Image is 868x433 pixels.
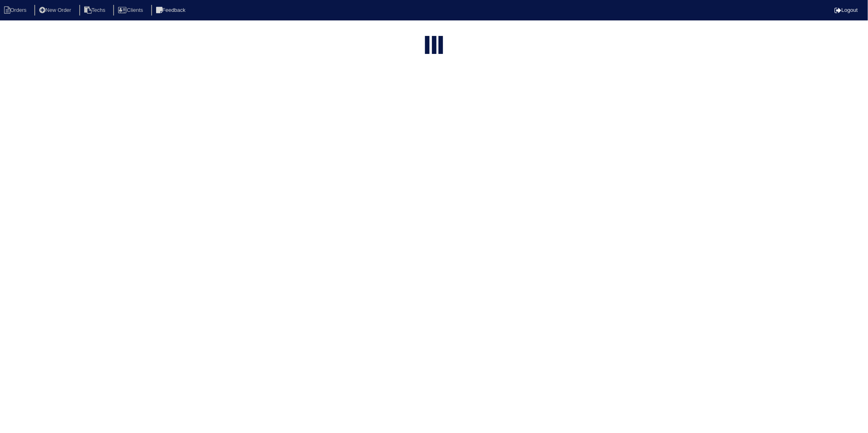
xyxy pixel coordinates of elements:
li: New Order [34,5,78,16]
a: Techs [79,7,112,13]
a: Logout [834,7,858,13]
div: loading... [432,36,436,56]
li: Clients [113,5,150,16]
li: Techs [79,5,112,16]
a: New Order [34,7,78,13]
a: Clients [113,7,150,13]
li: Feedback [151,5,192,16]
